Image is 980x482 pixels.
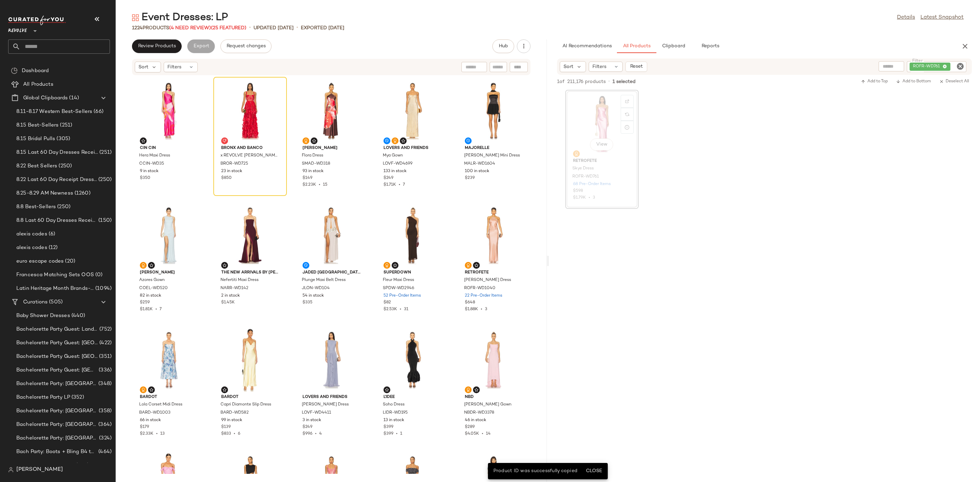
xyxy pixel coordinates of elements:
[139,161,164,167] span: CCIN-WD35
[630,64,642,69] span: Reset
[73,189,91,197] span: (1260)
[75,462,89,469] span: (469)
[302,153,323,159] span: Flora Dress
[16,462,75,469] span: Bach Party: Final Fiesta
[97,217,112,225] span: (150)
[22,67,49,75] span: Dashboard
[132,24,246,32] div: Products
[16,189,73,197] span: 8.25-8.29 AM Newness
[572,166,594,172] span: Skye Dress
[465,432,479,436] span: $4.05K
[249,24,251,32] span: •
[956,62,964,70] i: Clear Filter
[221,432,231,436] span: $833
[403,183,405,187] span: 7
[16,421,97,429] span: Bachelorette Party: [GEOGRAPHIC_DATA]
[134,328,203,392] img: BARD-WD1003_V1.jpg
[16,394,70,401] span: Bachelorette Party LP
[465,175,475,181] span: $239
[623,44,651,49] span: All Products
[625,112,629,116] img: svg%3e
[140,300,150,306] span: $259
[16,434,98,442] span: Bachelorette Party: [GEOGRAPHIC_DATA]
[383,168,407,174] span: 133 in stock
[59,121,72,129] span: (251)
[464,277,511,283] span: [PERSON_NAME] Dress
[153,307,160,312] span: •
[465,270,523,276] span: retrofete
[149,388,153,392] img: svg%3e
[94,271,102,279] span: (0)
[16,312,70,320] span: Baby Shower Dresses
[608,79,610,85] span: •
[303,270,360,276] span: Jaded [GEOGRAPHIC_DATA]
[393,139,397,143] img: svg%3e
[861,79,888,84] span: Add to Top
[625,99,629,103] img: svg%3e
[221,145,279,151] span: Bronx and Banco
[296,24,298,32] span: •
[16,135,55,143] span: 8.15 Bridal Pulls
[8,16,66,25] img: cfy_white_logo.C9jOOHJF.svg
[220,285,248,292] span: NARR-WD142
[160,307,162,312] span: 7
[465,417,486,423] span: 46 in stock
[97,407,112,415] span: (358)
[583,465,605,477] button: Close
[913,64,943,70] span: ROFR-WD761
[221,424,231,430] span: $139
[383,432,393,436] span: $399
[383,300,391,306] span: $82
[385,388,389,392] img: svg%3e
[383,161,412,167] span: LOVF-WD4699
[64,257,75,265] span: (20)
[57,162,72,170] span: (250)
[220,277,259,283] span: Nefertiti Maxi Dress
[139,277,165,283] span: Azores Gown
[897,14,915,22] a: Details
[132,14,139,21] img: svg%3e
[167,64,181,71] span: Filters
[378,328,447,392] img: LIDR-WD195_V1.jpg
[16,366,97,374] span: Bachelorette Party Guest: [GEOGRAPHIC_DATA]
[141,388,145,392] img: svg%3e
[97,366,112,374] span: (336)
[16,149,98,156] span: 8.15 Last 60 Day Dresses Receipt
[216,79,284,143] img: BROR-WD725_V1.jpg
[464,402,511,408] span: [PERSON_NAME] Gown
[94,285,112,293] span: (1094)
[16,448,97,456] span: Bach Party: Boots + Bling B4 the Ring
[47,230,55,238] span: (6)
[16,353,98,361] span: Bachelorette Party Guest: [GEOGRAPHIC_DATA]
[68,94,79,102] span: (14)
[153,432,160,436] span: •
[465,293,502,299] span: 22 Pre-Order Items
[568,92,636,155] img: ROFR-WD761_V1.jpg
[97,176,112,184] span: (250)
[211,26,246,31] span: (25 Featured)
[858,78,891,86] button: Add to Top
[383,307,397,312] span: $2.53K
[557,78,565,85] span: 1 of
[221,175,232,181] span: $850
[893,78,934,86] button: Add to Bottom
[11,67,18,74] img: svg%3e
[304,139,308,143] img: svg%3e
[612,78,636,85] span: 1 selected
[223,263,227,267] img: svg%3e
[55,135,70,143] span: (305)
[586,468,602,474] span: Close
[16,162,57,170] span: 8.22 Best Sellers
[140,417,161,423] span: 66 in stock
[297,328,366,392] img: LOVF-WD4411_V1.jpg
[562,44,612,49] span: AI Recommendations
[226,44,266,49] span: Request changes
[383,285,414,292] span: SPDW-WD2946
[383,183,396,187] span: $1.71K
[98,326,112,333] span: (752)
[397,307,404,312] span: •
[312,139,316,143] img: svg%3e
[466,263,470,267] img: svg%3e
[16,466,63,474] span: [PERSON_NAME]
[378,204,447,267] img: SPDW-WD2946_V1.jpg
